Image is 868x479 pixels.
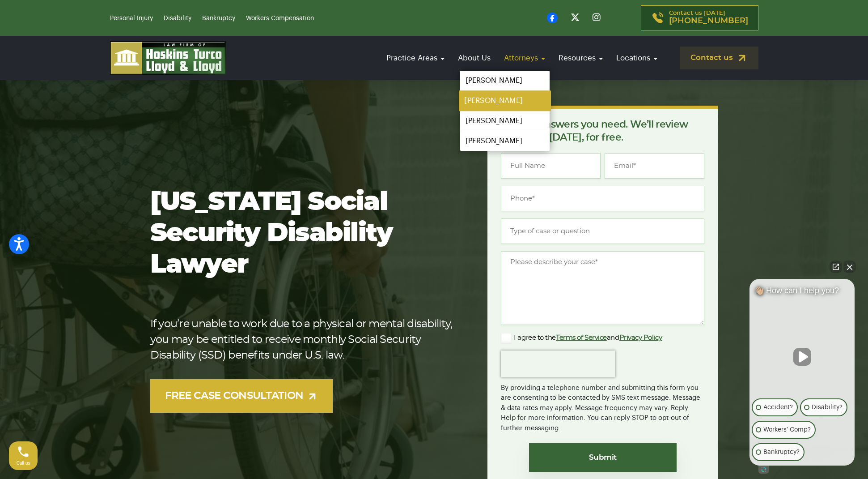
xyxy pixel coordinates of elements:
[554,45,607,71] a: Resources
[110,15,153,21] a: Personal Injury
[763,424,811,435] p: Workers' Comp?
[460,111,550,131] a: [PERSON_NAME]
[749,286,855,300] div: 👋🏼 How can I help you?
[641,5,758,30] a: Contact us [DATE][PHONE_NUMBER]
[460,71,550,90] a: [PERSON_NAME]
[202,15,235,21] a: Bankruptcy
[307,391,318,402] img: arrow-up-right-light.svg
[812,402,843,413] p: Disability?
[501,351,615,377] iframe: reCAPTCHA
[556,334,607,341] a: Terms of Service
[164,15,191,21] a: Disability
[246,15,314,21] a: Workers Compensation
[453,45,495,71] a: About Us
[460,131,550,151] a: [PERSON_NAME]
[763,447,800,458] p: Bankruptcy?
[605,153,704,179] input: Email*
[150,316,459,364] p: If you’re unable to work due to a physical or mental disability, you may be entitled to receive m...
[382,45,449,71] a: Practice Areas
[680,47,758,69] a: Contact us
[669,17,748,26] span: [PHONE_NUMBER]
[501,186,704,211] input: Phone*
[843,261,856,273] button: Close Intaker Chat Widget
[619,334,662,341] a: Privacy Policy
[669,10,748,26] p: Contact us [DATE]
[459,91,551,111] a: [PERSON_NAME]
[150,187,459,281] h1: [US_STATE] Social Security Disability Lawyer
[830,261,842,273] a: Open direct chat
[763,402,793,413] p: Accident?
[150,379,333,413] a: FREE CASE CONSULTATION
[501,118,704,144] p: Get the answers you need. We’ll review your case [DATE], for free.
[17,461,30,466] span: Call us
[500,45,550,71] a: Attorneys
[110,41,226,75] img: logo
[501,377,704,434] div: By providing a telephone number and submitting this form you are consenting to be contacted by SM...
[612,45,662,71] a: Locations
[793,348,811,366] button: Unmute video
[501,153,601,179] input: Full Name
[529,443,677,472] input: Submit
[758,466,769,474] a: Open intaker chat
[501,333,662,343] label: I agree to the and
[501,218,704,244] input: Type of case or question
